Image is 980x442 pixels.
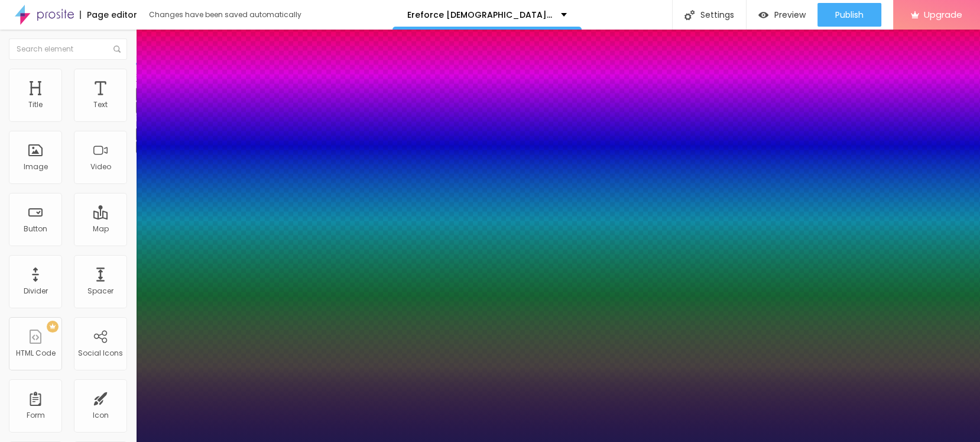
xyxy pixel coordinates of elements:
div: Divider [24,287,48,295]
div: Icon [93,411,109,420]
button: Preview [747,3,817,27]
div: Map [93,225,109,233]
div: Text [93,101,108,109]
span: Upgrade [924,9,962,20]
div: Video [90,163,111,171]
img: Icone [113,46,121,53]
div: Form [27,411,45,420]
button: Publish [817,3,881,27]
div: Social Icons [78,349,123,357]
div: Page editor [80,11,137,19]
div: Image [24,163,48,171]
div: Spacer [87,287,113,295]
span: Preview [774,10,806,20]
div: HTML Code [16,349,56,357]
span: Publish [835,10,864,20]
p: Ereforce [DEMOGRAPHIC_DATA][MEDICAL_DATA] Capsules [407,11,552,19]
input: Search element [9,38,127,60]
div: Button [24,225,47,233]
div: Title [28,101,43,109]
img: Icone [684,10,695,20]
div: Changes have been saved automatically [149,11,301,18]
img: view-1.svg [758,10,768,20]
